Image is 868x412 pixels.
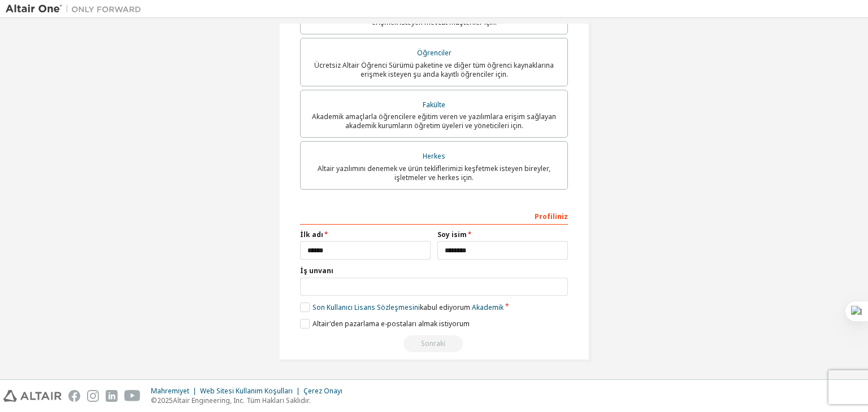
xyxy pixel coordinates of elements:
[318,164,550,182] font: Altair yazılımını denemek ve ürün tekliflerimizi keşfetmek isteyen bireyler, işletmeler ve herkes...
[313,319,470,328] font: Altair'den pazarlama e-postaları almak istiyorum
[423,100,445,109] font: Fakülte
[124,390,141,402] img: youtube.svg
[535,212,568,221] font: Profiliniz
[313,303,420,312] font: Son Kullanıcı Lisans Sözleşmesini
[312,112,556,130] font: Akademik amaçlarla öğrencilere eğitim veren ve yazılımlara erişim sağlayan akademik kurumların öğ...
[151,386,189,396] font: Mahremiyet
[417,48,452,58] font: Öğrenciler
[300,230,323,239] font: İlk adı
[173,396,311,405] font: Altair Engineering, Inc. Tüm Hakları Saklıdır.
[3,390,62,402] img: altair_logo.svg
[300,335,568,352] div: Read and acccept EULA to continue
[314,60,554,79] font: Ücretsiz Altair Öğrenci Sürümü paketine ve diğer tüm öğrenci kaynaklarına erişmek isteyen şu anda...
[420,303,470,312] font: kabul ediyorum
[200,386,293,396] font: Web Sitesi Kullanım Koşulları
[106,390,118,402] img: linkedin.svg
[437,230,467,239] font: Soy isim
[157,396,173,405] font: 2025
[303,386,342,396] font: Çerez Onayı
[300,266,333,275] font: İş unvanı
[423,151,445,161] font: Herkes
[68,390,80,402] img: facebook.svg
[6,3,147,15] img: Altair Bir
[472,303,504,312] font: Akademik
[151,396,157,405] font: ©
[87,390,99,402] img: instagram.svg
